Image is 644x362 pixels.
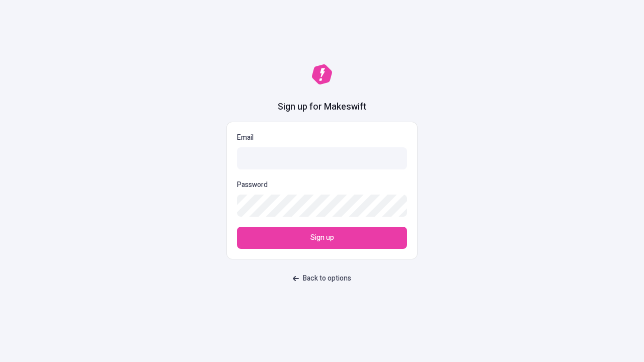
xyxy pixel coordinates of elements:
button: Back to options [287,269,357,288]
p: Email [237,132,407,143]
p: Password [237,179,268,191]
input: Email [237,147,407,169]
button: Sign up [237,227,407,249]
h1: Sign up for Makeswift [278,101,366,114]
span: Sign up [310,232,334,243]
span: Back to options [303,273,351,284]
